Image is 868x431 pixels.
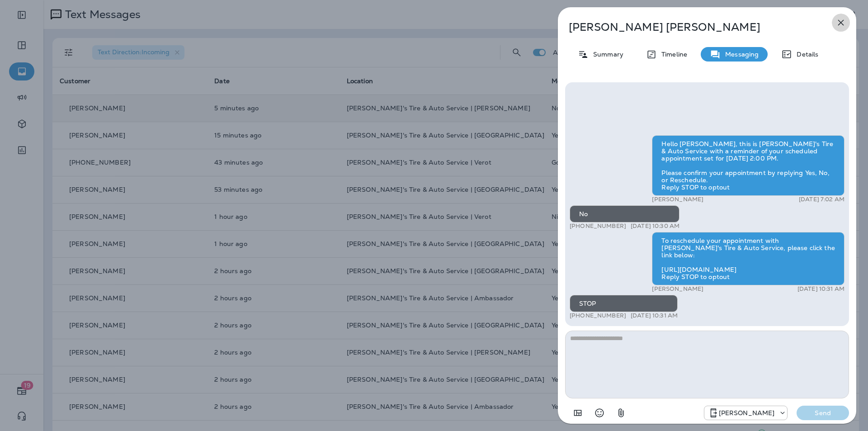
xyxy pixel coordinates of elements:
[652,135,844,196] div: Hello [PERSON_NAME], this is [PERSON_NAME]'s Tire & Auto Service with a reminder of your schedule...
[719,409,775,417] p: [PERSON_NAME]
[797,285,844,293] p: [DATE] 10:31 AM
[570,295,678,312] div: STOP
[570,205,679,223] div: No
[590,404,609,422] button: Select an emoji
[570,223,626,230] p: [PHONE_NUMBER]
[704,407,788,418] div: +1 (225) 372-6790
[799,196,844,203] p: [DATE] 7:02 AM
[569,21,816,33] p: [PERSON_NAME] [PERSON_NAME]
[652,232,844,285] div: To reschedule your appointment with [PERSON_NAME]'s Tire & Auto Service, please click the link be...
[657,51,687,58] p: Timeline
[570,312,626,319] p: [PHONE_NUMBER]
[652,285,703,293] p: [PERSON_NAME]
[631,312,678,319] p: [DATE] 10:31 AM
[569,404,587,422] button: Add in a premade template
[631,223,679,230] p: [DATE] 10:30 AM
[792,51,818,58] p: Details
[652,196,703,203] p: [PERSON_NAME]
[721,51,759,58] p: Messaging
[589,51,623,58] p: Summary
